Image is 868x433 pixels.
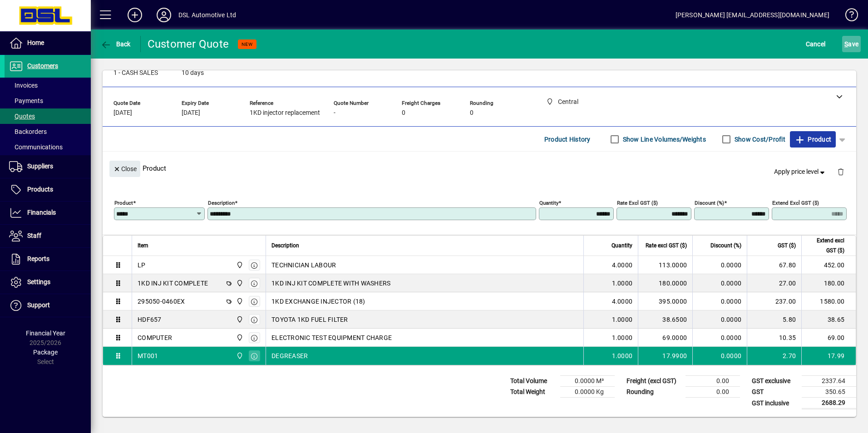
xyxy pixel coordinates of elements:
td: 67.80 [747,256,801,274]
span: NEW [242,41,253,47]
td: 0.0000 [692,256,747,274]
button: Back [98,36,133,52]
span: ELECTRONIC TEST EQUIPMENT CHARGE [271,333,392,342]
span: Financials [27,209,56,216]
span: Item [138,241,148,251]
td: 2337.64 [802,376,856,387]
div: 180.0000 [644,279,687,288]
div: COMPUTER [138,333,172,342]
span: S [844,40,848,48]
span: Suppliers [27,162,53,170]
span: TOYOTA 1KD FUEL FILTER [271,315,348,324]
span: Invoices [9,82,38,89]
td: 27.00 [747,274,801,292]
span: Payments [9,97,43,104]
a: Backorders [5,124,91,139]
button: Profile [149,7,178,23]
span: Central [234,315,244,325]
span: 1KD injector replacement [250,109,320,117]
span: Rate excl GST ($) [646,241,687,251]
span: Backorders [9,128,47,135]
span: Package [33,349,58,356]
td: 0.0000 [692,329,747,347]
app-page-header-button: Delete [830,167,852,176]
td: 0.0000 [692,347,747,365]
td: Total Volume [506,376,560,387]
mat-label: Rate excl GST ($) [617,200,658,206]
a: Products [5,178,91,201]
a: Settings [5,271,91,294]
span: Home [27,39,44,46]
td: 0.0000 M³ [560,376,615,387]
td: Freight (excl GST) [622,376,686,387]
span: Communications [9,143,63,151]
a: Invoices [5,78,91,93]
app-page-header-button: Close [107,164,143,172]
div: 395.0000 [644,297,687,306]
span: 1.0000 [612,315,633,324]
span: Support [27,301,50,309]
span: [DATE] [113,109,132,117]
span: TECHNICIAN LABOUR [271,261,336,270]
td: 1580.00 [801,292,856,310]
td: 10.35 [747,329,801,347]
div: 17.9900 [644,351,687,360]
button: Product History [541,131,594,148]
div: DSL Automotive Ltd [178,8,236,22]
mat-label: Description [208,200,235,206]
div: MT001 [138,351,158,360]
app-page-header-button: Back [91,36,141,52]
td: 350.65 [802,387,856,398]
div: Customer Quote [148,37,229,51]
td: GST inclusive [747,398,802,409]
a: Suppliers [5,155,91,178]
td: 0.00 [686,376,740,387]
span: Central [234,296,244,306]
span: Customers [27,62,58,69]
span: 4.0000 [612,297,633,306]
div: [PERSON_NAME] [EMAIL_ADDRESS][DOMAIN_NAME] [676,8,829,22]
span: Financial Year [26,330,65,337]
span: 1KD INJ KIT COMPLETE WITH WASHERS [271,279,390,288]
td: 0.0000 Kg [560,387,615,398]
span: Apply price level [774,167,827,177]
td: 69.00 [801,329,856,347]
td: 237.00 [747,292,801,310]
td: GST exclusive [747,376,802,387]
span: Product [794,132,831,147]
span: Description [271,241,299,251]
span: Back [100,40,131,48]
span: Cancel [806,37,826,51]
button: Cancel [804,36,828,52]
td: 0.0000 [692,310,747,329]
span: 1KD EXCHANGE INJECTOR (18) [271,297,365,306]
div: 38.6500 [644,315,687,324]
a: Communications [5,139,91,155]
span: 1.0000 [612,351,633,360]
span: 0 [402,109,405,117]
div: 295050-0460EX [138,297,185,306]
a: Knowledge Base [838,2,857,31]
td: 0.00 [686,387,740,398]
span: Discount (%) [710,241,741,251]
td: 452.00 [801,256,856,274]
a: Staff [5,225,91,247]
td: 180.00 [801,274,856,292]
div: 1KD INJ KIT COMPLETE [138,279,208,288]
button: Delete [830,161,852,182]
td: GST [747,387,802,398]
span: Central [234,278,244,288]
td: 0.0000 [692,292,747,310]
span: DEGREASER [271,351,308,360]
span: Central [234,351,244,361]
span: Central [234,333,244,343]
span: Extend excl GST ($) [807,236,844,256]
a: Financials [5,202,91,224]
a: Quotes [5,108,91,124]
a: Support [5,294,91,317]
label: Show Cost/Profit [733,135,785,144]
span: Settings [27,278,50,285]
td: 38.65 [801,310,856,329]
span: Product History [544,132,591,147]
span: GST ($) [778,241,796,251]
